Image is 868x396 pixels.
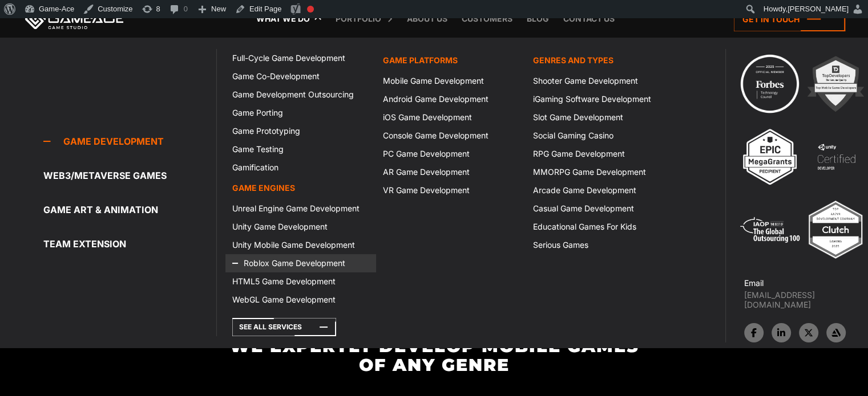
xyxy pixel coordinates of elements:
[744,290,868,309] a: [EMAIL_ADDRESS][DOMAIN_NAME]
[225,104,376,122] a: Game Porting
[526,108,676,126] a: Slot Game Development
[225,177,376,199] a: Game Engines
[43,130,216,153] a: Game development
[376,126,526,145] a: Console Game Development
[225,272,376,291] a: HTML5 Game Development
[376,181,526,199] a: VR Game Development
[526,145,676,163] a: RPG Game Development
[376,108,526,126] a: iOS Game Development
[526,181,676,199] a: Arcade Game Development
[805,125,867,188] img: 4
[738,52,801,115] img: Technology council badge program ace 2025 game ace
[225,236,376,254] a: Unity Mobile Game Development
[788,5,849,13] span: [PERSON_NAME]
[376,163,526,181] a: AR Game Development
[526,199,676,218] a: Casual Game Development
[526,218,676,236] a: Educational Games For Kids
[526,126,676,145] a: Social Gaming Casino
[232,318,336,336] a: See All Services
[225,122,376,140] a: Game Prototyping
[43,198,216,221] a: Game Art & Animation
[43,164,216,187] a: Web3/Metaverse Games
[526,236,676,254] a: Serious Games
[225,291,376,309] a: WebGL Game Development
[804,52,867,115] img: 2
[526,72,676,90] a: Shooter Game Development
[376,72,526,90] a: Mobile Game Development
[130,337,738,374] h2: We Expertly Develop Mobile Games of Any Genre
[804,198,867,261] img: Top ar vr development company gaming 2025 game ace
[738,125,801,188] img: 3
[734,7,845,31] a: Get in touch
[225,85,376,104] a: Game Development Outsourcing
[526,90,676,108] a: iGaming Software Development
[225,49,376,67] a: Full-Cycle Game Development
[526,49,676,72] a: Genres and Types
[526,163,676,181] a: MMORPG Game Development
[43,232,216,255] a: Team Extension
[376,145,526,163] a: PC Game Development
[376,90,526,108] a: Android Game Development
[307,6,314,13] div: Focus keyphrase not set
[225,199,376,218] a: Unreal Engine Game Development
[744,278,764,288] strong: Email
[225,254,376,272] a: Roblox Game Development
[376,49,526,72] a: Game platforms
[225,140,376,158] a: Game Testing
[225,218,376,236] a: Unity Game Development
[225,67,376,85] a: Game Co-Development
[738,198,801,261] img: 5
[225,158,376,177] a: Gamification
